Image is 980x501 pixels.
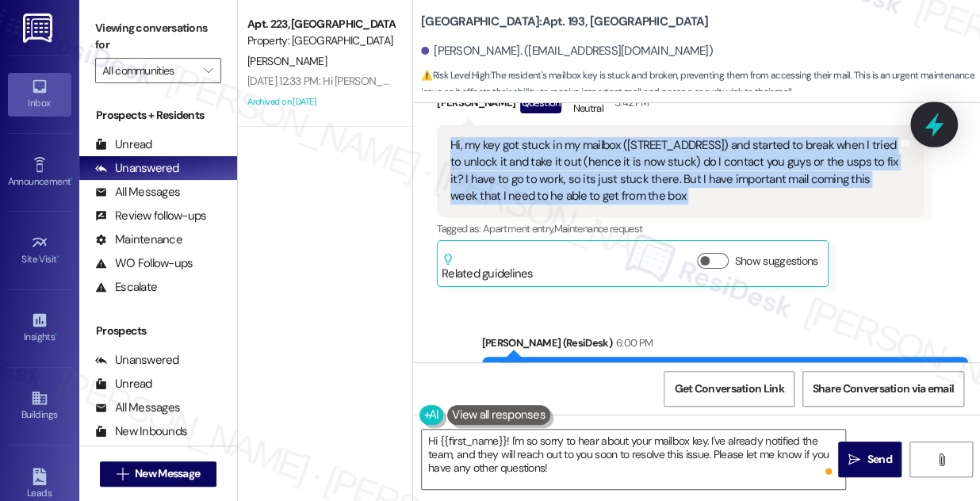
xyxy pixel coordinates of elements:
[55,329,57,340] span: •
[421,67,980,101] span: : The resident's mailbox key is stuck and broken, preventing them from accessing their mail. This...
[95,255,193,272] div: WO Follow-ups
[95,400,180,416] div: All Messages
[71,174,73,185] span: •
[95,136,152,153] div: Unread
[421,69,489,82] strong: ⚠️ Risk Level: High
[442,253,534,282] div: Related guidelines
[95,160,179,177] div: Unanswered
[204,64,212,77] i: 
[437,217,924,240] div: Tagged as:
[100,461,217,487] button: New Message
[450,137,898,205] div: Hi, my key got stuck in my mailbox ([STREET_ADDRESS]) and started to break when I tried to unlock...
[422,430,845,489] textarea: To enrich screen reader interactions, please activate Accessibility in Grammarly extension settings
[813,381,954,397] span: Share Conversation via email
[95,16,221,58] label: Viewing conversations for
[79,323,237,339] div: Prospects
[247,54,327,68] span: [PERSON_NAME]
[838,442,902,477] button: Send
[57,251,59,262] span: •
[664,371,794,407] button: Get Conversation Link
[936,453,947,466] i: 
[95,376,152,392] div: Unread
[569,86,606,120] div: Neutral
[612,335,653,351] div: 6:00 PM
[247,16,394,33] div: Apt. 223, [GEOGRAPHIC_DATA]
[95,279,157,296] div: Escalate
[95,352,179,369] div: Unanswered
[8,307,71,350] a: Insights •
[246,92,396,112] div: Archived on [DATE]
[135,465,200,482] span: New Message
[79,107,237,124] div: Prospects + Residents
[611,94,649,111] div: 5:42 PM
[848,453,860,466] i: 
[483,222,554,235] span: Apartment entry ,
[421,13,708,30] b: [GEOGRAPHIC_DATA]: Apt. 193, [GEOGRAPHIC_DATA]
[482,335,969,357] div: [PERSON_NAME] (ResiDesk)
[95,423,187,440] div: New Inbounds
[8,229,71,272] a: Site Visit •
[23,13,56,43] img: ResiDesk Logo
[735,253,818,270] label: Show suggestions
[554,222,643,235] span: Maintenance request
[95,184,180,201] div: All Messages
[102,58,196,83] input: All communities
[867,451,891,468] span: Send
[95,231,182,248] div: Maintenance
[117,468,128,480] i: 
[8,73,71,116] a: Inbox
[421,43,713,59] div: [PERSON_NAME]. ([EMAIL_ADDRESS][DOMAIN_NAME])
[802,371,964,407] button: Share Conversation via email
[95,208,206,224] div: Review follow-ups
[247,33,394,49] div: Property: [GEOGRAPHIC_DATA]
[437,86,924,125] div: [PERSON_NAME]
[674,381,783,397] span: Get Conversation Link
[8,384,71,427] a: Buildings
[520,93,562,113] div: Question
